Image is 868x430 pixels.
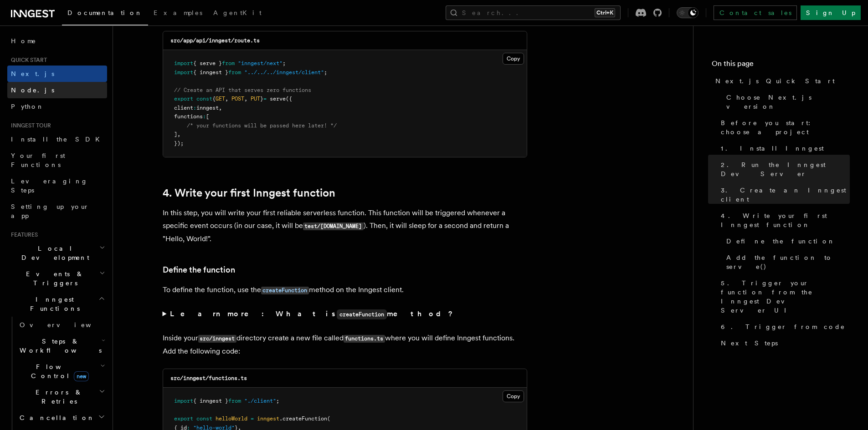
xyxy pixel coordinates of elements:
a: 5. Trigger your function from the Inngest Dev Server UI [717,275,850,319]
span: POST [231,96,244,102]
span: 6. Trigger from code [721,322,845,331]
summary: Learn more: What iscreateFunctionmethod? [163,308,527,321]
span: 5. Trigger your function from the Inngest Dev Server UI [721,278,850,315]
span: Define the function [726,237,835,246]
span: Local Development [7,244,99,262]
code: src/inngest/functions.ts [170,375,247,381]
a: Choose Next.js version [723,89,850,115]
span: "./client" [244,398,276,404]
span: Choose Next.js version [726,93,850,111]
code: functions.ts [344,335,385,343]
span: inngest [196,105,219,111]
span: : [193,105,196,111]
span: Python [11,103,44,110]
span: export [174,415,193,422]
a: Your first Functions [7,147,107,173]
h4: On this page [712,58,850,73]
span: Add the function to serve() [726,253,850,271]
span: export [174,96,193,102]
span: , [244,96,247,102]
span: from [228,69,241,76]
span: [ [206,113,209,120]
button: Flow Controlnew [16,359,107,384]
span: AgentKit [213,9,262,16]
span: GET [216,96,225,102]
span: PUT [251,96,260,102]
a: 1. Install Inngest [717,140,850,157]
span: helloWorld [216,415,247,422]
a: Define the function [163,263,235,276]
span: ; [282,60,286,66]
span: .createFunction [279,415,327,422]
span: 2. Run the Inngest Dev Server [721,160,850,178]
span: Next.js Quick Start [715,76,835,86]
button: Events & Triggers [7,266,107,291]
span: ] [174,131,177,137]
span: { [212,96,216,102]
span: Your first Functions [11,152,65,168]
span: Install the SDK [11,136,105,143]
span: Documentation [67,9,143,16]
a: Before you start: choose a project [717,115,850,140]
span: /* your functions will be passed here later! */ [187,122,337,129]
a: Next.js [7,66,107,82]
span: Events & Triggers [7,269,99,288]
button: Errors & Retries [16,384,107,410]
span: functions [174,113,203,120]
code: src/app/api/inngest/route.ts [170,37,260,44]
span: Quick start [7,56,47,64]
span: { inngest } [193,398,228,404]
a: createFunction [261,285,309,294]
span: // Create an API that serves zero functions [174,87,311,93]
button: Toggle dark mode [677,7,699,18]
span: Home [11,36,36,46]
span: , [225,96,228,102]
span: Flow Control [16,362,100,380]
a: Sign Up [801,5,861,20]
span: serve [270,96,286,102]
a: Home [7,33,107,49]
a: AgentKit [208,3,267,25]
a: 4. Write your first Inngest function [163,187,335,199]
span: Steps & Workflows [16,337,102,355]
code: test/[DOMAIN_NAME] [303,223,364,230]
span: : [203,113,206,120]
span: Features [7,231,38,238]
a: Python [7,98,107,115]
span: Overview [20,321,113,329]
span: from [222,60,235,66]
a: Contact sales [714,5,797,20]
strong: Learn more: What is method? [170,309,455,318]
button: Copy [503,390,524,402]
button: Cancellation [16,410,107,426]
button: Copy [503,53,524,65]
button: Steps & Workflows [16,333,107,359]
span: Leveraging Steps [11,177,88,194]
span: Inngest tour [7,122,51,129]
a: Add the function to serve() [723,249,850,275]
a: Next.js Quick Start [712,73,850,89]
a: 6. Trigger from code [717,319,850,335]
span: "inngest/next" [238,60,282,66]
button: Search...Ctrl+K [446,5,621,20]
span: Node.js [11,86,54,94]
span: Next Steps [721,339,778,348]
span: Setting up your app [11,203,89,219]
p: To define the function, use the method on the Inngest client. [163,283,527,297]
span: { serve } [193,60,222,66]
code: createFunction [337,309,387,319]
code: src/inngest [198,335,236,343]
span: "../../../inngest/client" [244,69,324,76]
a: Install the SDK [7,131,107,147]
span: } [260,96,263,102]
a: Documentation [62,3,148,25]
span: 4. Write your first Inngest function [721,211,850,229]
span: const [196,96,212,102]
span: ( [327,415,330,422]
span: , [177,131,180,137]
button: Inngest Functions [7,291,107,317]
span: 3. Create an Inngest client [721,186,850,204]
span: { inngest } [193,69,228,76]
a: Define the function [723,233,850,249]
code: createFunction [261,287,309,294]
